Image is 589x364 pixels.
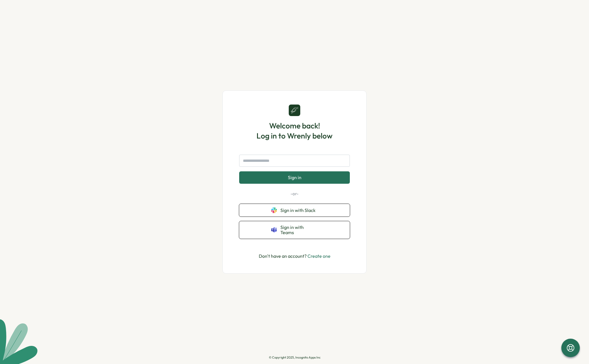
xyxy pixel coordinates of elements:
p: © Copyright 2025, Incognito Apps Inc [269,356,320,359]
span: Sign in with Slack [280,208,318,213]
p: Don't have an account? [259,253,331,260]
button: Sign in [239,171,350,183]
span: Sign in [288,175,301,180]
h1: Welcome back! Log in to Wrenly below [256,121,333,141]
button: Sign in with Slack [239,204,350,217]
a: Create one [307,253,331,259]
button: Sign in with Teams [239,221,350,239]
span: Sign in with Teams [280,225,318,235]
p: -or- [239,191,350,197]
